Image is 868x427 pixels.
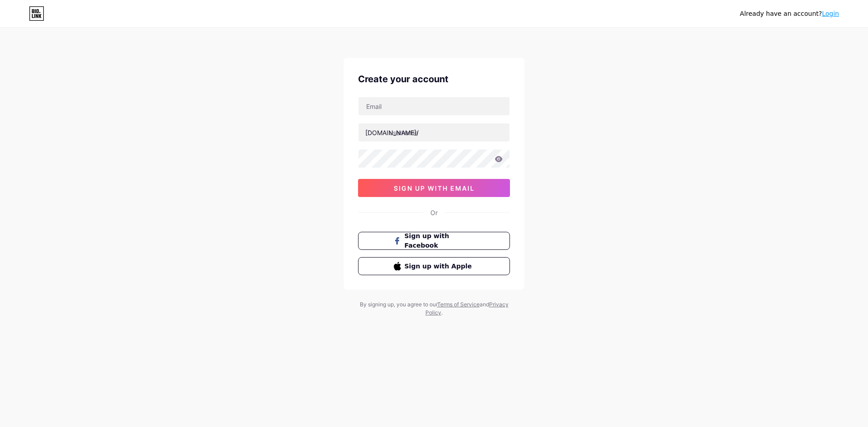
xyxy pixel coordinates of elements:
div: Create your account [358,72,510,86]
div: Or [430,208,438,217]
button: sign up with email [358,179,510,197]
input: Email [359,97,509,115]
button: Sign up with Apple [358,257,510,275]
button: Sign up with Facebook [358,232,510,250]
input: username [359,123,509,141]
a: Terms of Service [437,301,480,308]
a: Login [822,10,839,17]
span: sign up with email [394,184,475,192]
div: Already have an account? [740,9,839,19]
div: [DOMAIN_NAME]/ [365,128,419,137]
span: Sign up with Apple [405,262,475,271]
div: By signing up, you agree to our and . [357,300,511,317]
span: Sign up with Facebook [405,231,475,250]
